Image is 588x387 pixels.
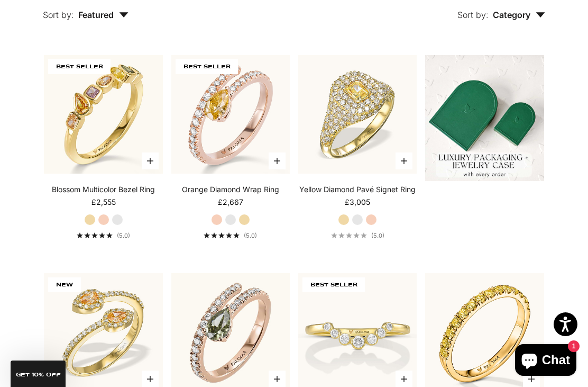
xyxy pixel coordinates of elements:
span: (5.0) [117,232,130,239]
a: #YellowGold #WhiteGold #RoseGold [298,55,417,174]
span: Category [493,10,545,20]
img: #YellowGold [298,55,417,174]
img: #RoseGold [171,55,290,174]
inbox-online-store-chat: Shopify online store chat [512,344,580,379]
span: NEW [48,277,81,292]
a: 5.0 out of 5.0 stars(5.0) [77,232,130,239]
a: 5.0 out of 5.0 stars(5.0) [331,232,384,239]
span: GET 10% Off [16,372,61,377]
span: BEST SELLER [48,59,111,74]
span: Sort by: [457,10,489,20]
div: GET 10% Off [11,361,66,387]
a: 5.0 out of 5.0 stars(5.0) [204,232,257,239]
a: Orange Diamond Wrap Ring [182,184,279,195]
div: 5.0 out of 5.0 stars [331,232,367,238]
sale-price: £2,667 [218,197,243,208]
span: BEST SELLER [176,59,238,74]
sale-price: £2,555 [91,197,116,208]
span: (5.0) [244,232,257,239]
img: #YellowGold [44,55,162,174]
span: (5.0) [371,232,384,239]
sale-price: £3,005 [345,197,370,208]
a: Yellow Diamond Pavé Signet Ring [299,184,416,195]
span: Featured [78,10,128,20]
span: BEST SELLER [302,277,365,292]
span: Sort by: [43,10,74,20]
a: Blossom Multicolor Bezel Ring [52,184,155,195]
div: 5.0 out of 5.0 stars [204,232,240,238]
div: 5.0 out of 5.0 stars [77,232,113,238]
